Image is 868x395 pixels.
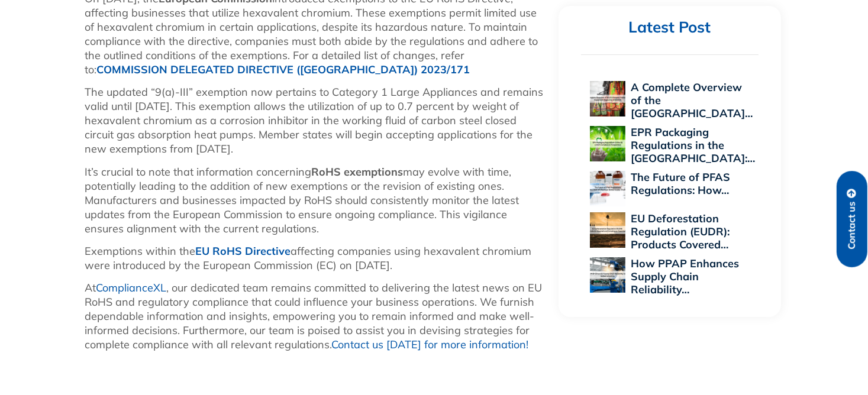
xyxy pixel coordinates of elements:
p: At , our dedicated team remains committed to delivering the latest news on EU RoHS and regulatory... [85,281,547,352]
strong: RoHS exemptions [312,165,404,179]
a: A Complete Overview of the [GEOGRAPHIC_DATA]… [631,80,753,120]
a: How PPAP Enhances Supply Chain Reliability… [631,257,740,296]
a: The Future of PFAS Regulations: How… [631,170,731,197]
a: EPR Packaging Regulations in the [GEOGRAPHIC_DATA]:… [631,125,756,165]
img: A Complete Overview of the EU Personal Protective Equipment Regulation 2016/425 [590,81,625,116]
a: EU RoHS Directive [196,244,291,258]
img: How PPAP Enhances Supply Chain Reliability Across Global Industries [590,257,625,293]
a: Contact us [837,171,867,267]
a: COMMISSION DELEGATED DIRECTIVE ([GEOGRAPHIC_DATA]) 2023/171 [97,63,470,76]
img: EPR Packaging Regulations in the US: A 2025 Compliance Perspective [590,126,625,161]
h2: Latest Post [581,18,759,37]
a: ComplianceXL [96,281,167,294]
p: It’s crucial to note that information concerning may evolve with time, potentially leading to the... [85,165,547,236]
img: The Future of PFAS Regulations: How 2025 Will Reshape Global Supply Chains [590,171,625,206]
img: EU Deforestation Regulation (EUDR): Products Covered and Compliance Essentials [590,212,625,248]
a: EU Deforestation Regulation (EUDR): Products Covered… [631,212,730,251]
p: The updated “9(a)-III” exemption now pertains to Category 1 Large Appliances and remains valid un... [85,85,547,156]
a: Contact us [DATE] for more information! [332,338,529,351]
p: Exemptions within the affecting companies using hexavalent chromium were introduced by the Europe... [85,244,547,273]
